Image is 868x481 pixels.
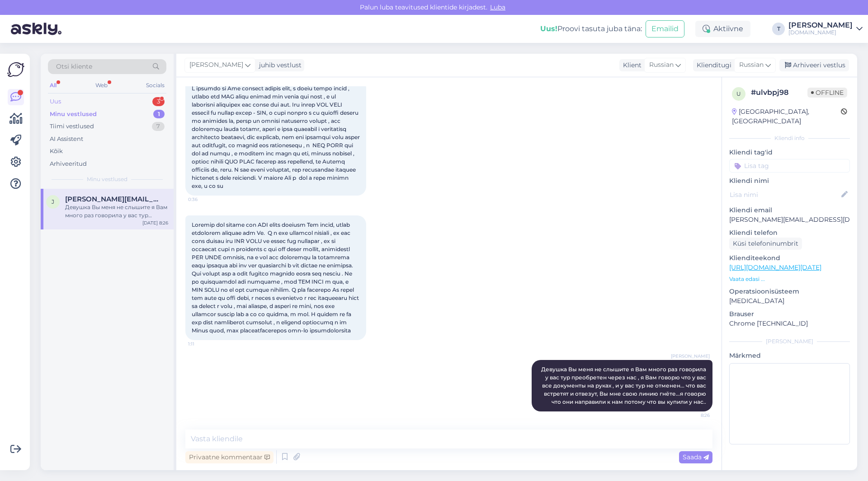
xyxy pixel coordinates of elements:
[152,122,165,131] div: 7
[693,61,731,70] div: Klienditugi
[729,263,821,271] a: [URL][DOMAIN_NAME][DATE]
[65,203,168,219] div: Девушка Вы меня не слышите я Вам много раз говорила у вас тур преобретен через нас , я Вам говорю...
[153,110,165,119] div: 1
[48,79,58,91] div: All
[192,85,361,189] span: L ipsumdo si Ame consect adipis elit, s doeiu tempo incid , utlabo etd MAG aliqu enimad min venia...
[729,351,850,360] p: Märkmed
[646,20,684,37] button: Emailid
[807,88,847,98] span: Offline
[50,147,63,156] div: Kõik
[729,253,850,263] p: Klienditeekond
[50,122,94,131] div: Tiimi vestlused
[779,59,849,71] div: Arhiveeri vestlus
[50,135,83,144] div: AI Assistent
[189,60,243,70] span: [PERSON_NAME]
[729,205,850,215] p: Kliendi email
[729,337,850,346] div: [PERSON_NAME]
[185,451,274,463] div: Privaatne kommentaar
[788,22,853,29] div: [PERSON_NAME]
[188,341,222,347] span: 1:11
[540,24,557,33] b: Uus!
[152,97,165,106] div: 3
[729,238,802,250] div: Küsi telefoninumbrit
[676,412,710,419] span: 8:26
[56,62,92,71] span: Otsi kliente
[729,275,850,283] p: Vaata edasi ...
[50,110,97,119] div: Minu vestlused
[619,61,642,70] div: Klient
[739,60,764,70] span: Russian
[50,97,61,106] div: Uus
[729,148,850,157] p: Kliendi tag'id
[540,23,642,34] div: Proovi tasuta juba täna:
[772,23,785,35] div: T
[751,87,807,98] div: # ulvbpj98
[695,21,750,37] div: Aktiivne
[729,287,850,296] p: Operatsioonisüsteem
[541,366,708,405] span: Девушка Вы меня не слышите я Вам много раз говорила у вас тур преобретен через нас , я Вам говорю...
[729,319,850,328] p: Chrome [TECHNICAL_ID]
[730,190,840,200] input: Lisa nimi
[729,215,850,224] p: [PERSON_NAME][EMAIL_ADDRESS][DOMAIN_NAME]
[65,195,159,203] span: jelena.ahmetsina@hotmail.com
[144,79,166,91] div: Socials
[52,198,54,205] span: j
[188,196,222,203] span: 0:36
[649,60,674,70] span: Russian
[729,134,850,142] div: Kliendi info
[729,296,850,306] p: [MEDICAL_DATA]
[487,3,508,11] span: Luba
[729,228,850,238] p: Kliendi telefon
[255,61,302,70] div: juhib vestlust
[87,175,127,183] span: Minu vestlused
[192,221,360,334] span: Loremip dol sitame con ADI elits doeiusm Tem incid, utlab etdolorem aliquae adm Ve. Q n exe ullam...
[7,61,24,78] img: Askly Logo
[736,90,741,97] span: u
[729,176,850,186] p: Kliendi nimi
[94,79,109,91] div: Web
[732,107,841,126] div: [GEOGRAPHIC_DATA], [GEOGRAPHIC_DATA]
[729,159,850,173] input: Lisa tag
[788,22,863,36] a: [PERSON_NAME][DOMAIN_NAME]
[671,353,710,360] span: [PERSON_NAME]
[729,309,850,319] p: Brauser
[788,29,853,36] div: [DOMAIN_NAME]
[50,159,87,168] div: Arhiveeritud
[142,219,168,226] div: [DATE] 8:26
[683,453,709,461] span: Saada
